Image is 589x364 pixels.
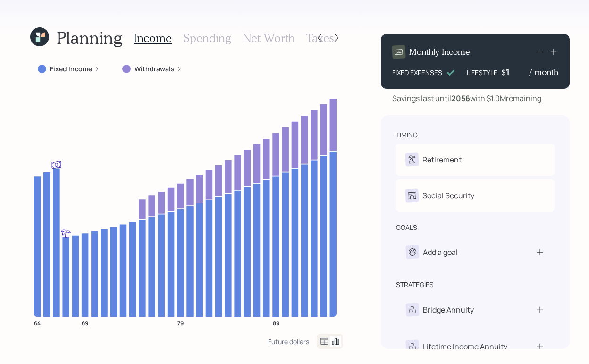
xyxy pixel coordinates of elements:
tspan: 64 [34,319,41,327]
h3: Income [134,31,172,45]
h3: Net Worth [243,31,295,45]
div: strategies [396,280,434,289]
div: Lifetime Income Annuity [423,341,507,352]
div: FIXED EXPENSES [392,68,442,77]
div: Add a goal [423,246,458,258]
div: 1 [506,66,530,77]
tspan: 69 [82,319,88,327]
h1: Planning [57,27,122,48]
tspan: 79 [177,319,184,327]
div: Savings last until with $1.0M remaining [392,93,541,104]
div: Social Security [422,190,474,201]
div: Bridge Annuity [423,304,474,315]
h3: Spending [183,31,231,45]
h3: Taxes [306,31,334,45]
div: Future dollars [268,337,309,346]
div: Retirement [422,154,462,165]
label: Withdrawals [135,64,175,74]
div: timing [396,130,418,140]
h4: / month [530,67,558,77]
tspan: 89 [273,319,279,327]
div: LIFESTYLE [467,68,497,77]
label: Fixed Income [50,64,92,74]
div: goals [396,223,417,232]
h4: $ [501,67,506,77]
b: 2056 [451,93,470,103]
h4: Monthly Income [409,47,470,57]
